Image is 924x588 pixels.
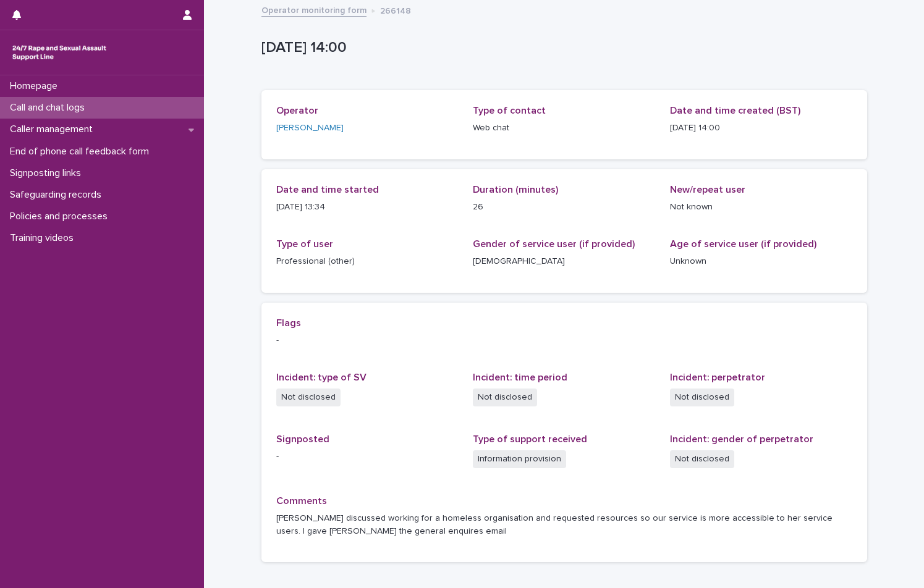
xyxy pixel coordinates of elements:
span: Duration (minutes) [473,185,558,195]
p: [PERSON_NAME] discussed working for a homeless organisation and requested resources so our servic... [276,512,852,538]
p: Unknown [670,255,852,268]
span: Type of contact [473,106,546,115]
span: Incident: time period [473,372,567,382]
p: Professional (other) [276,255,459,268]
span: Type of support received [473,434,587,444]
span: Operator [276,106,318,115]
p: Call and chat logs [5,102,95,114]
span: Incident: perpetrator [670,372,765,382]
p: Safeguarding records [5,189,111,201]
span: Date and time started [276,185,379,195]
span: Type of user [276,239,333,249]
p: Caller management [5,124,103,135]
span: Age of service user (if provided) [670,239,816,249]
p: [DATE] 13:34 [276,201,459,214]
p: Not known [670,201,852,214]
span: Flags [276,318,301,328]
span: Date and time created (BST) [670,106,800,115]
span: Information provision [473,450,566,468]
span: Comments [276,496,327,506]
span: Not disclosed [670,388,734,406]
p: Training videos [5,232,83,244]
p: 26 [473,201,655,214]
span: Incident: type of SV [276,372,367,382]
p: Policies and processes [5,211,117,222]
p: 266148 [380,3,411,17]
p: - [276,450,459,463]
span: Not disclosed [670,450,734,468]
p: Signposting links [5,167,91,179]
img: rhQMoQhaT3yELyF149Cw [10,40,109,65]
p: [DATE] 14:00 [670,122,852,135]
p: Web chat [473,122,655,135]
p: [DEMOGRAPHIC_DATA] [473,255,655,268]
span: Signposted [276,434,329,444]
span: Not disclosed [473,388,537,406]
a: Operator monitoring form [261,2,367,17]
span: Gender of service user (if provided) [473,239,635,249]
p: End of phone call feedback form [5,146,159,157]
p: - [276,334,852,347]
span: Not disclosed [276,388,341,406]
p: Homepage [5,80,67,92]
span: New/repeat user [670,185,745,195]
a: [PERSON_NAME] [276,122,344,135]
span: Incident: gender of perpetrator [670,434,813,444]
p: [DATE] 14:00 [261,39,862,57]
